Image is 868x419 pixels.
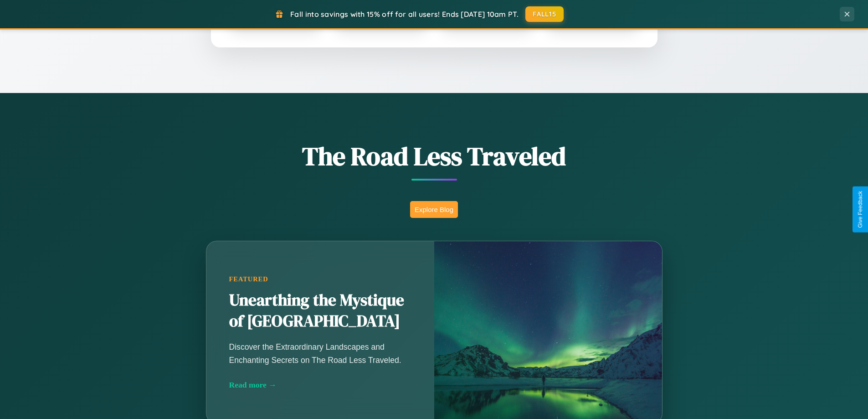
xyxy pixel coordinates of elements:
h2: Unearthing the Mystique of [GEOGRAPHIC_DATA] [229,290,411,332]
button: FALL15 [525,6,564,22]
div: Featured [229,275,411,283]
div: Give Feedback [857,191,863,228]
div: Read more → [229,380,411,390]
span: Fall into savings with 15% off for all users! Ends [DATE] 10am PT. [290,10,519,19]
button: Explore Blog [410,201,458,218]
h1: The Road Less Traveled [161,139,708,174]
p: Discover the Extraordinary Landscapes and Enchanting Secrets on The Road Less Traveled. [229,341,411,366]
